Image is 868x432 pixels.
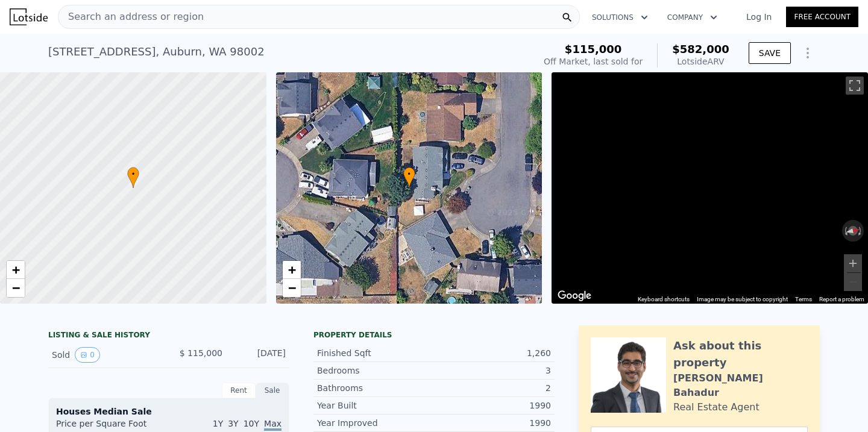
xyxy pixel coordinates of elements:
span: 10Y [244,419,259,428]
button: SAVE [749,42,791,64]
div: Sold [52,347,159,363]
button: Keyboard shortcuts [638,295,690,304]
a: Log In [732,11,786,23]
a: Zoom out [7,279,25,297]
span: • [403,169,415,180]
span: Search an address or region [58,10,204,24]
div: Lotside ARV [672,55,729,67]
button: Reset the view [841,224,864,237]
img: Lotside [10,8,48,25]
button: Zoom out [844,273,862,291]
span: + [288,262,295,277]
span: 1Y [213,419,223,428]
div: Property details [313,330,555,340]
div: Bedrooms [317,365,434,377]
span: $115,000 [565,43,622,55]
span: − [288,280,295,295]
button: Toggle fullscreen view [846,77,864,95]
button: View historical data [75,347,100,363]
span: • [127,169,139,180]
div: Real Estate Agent [673,400,759,415]
div: Ask about this property [673,337,808,371]
button: Rotate counterclockwise [842,220,849,242]
span: Max [264,419,281,431]
span: 3Y [228,419,238,428]
a: Terms (opens in new tab) [795,296,812,302]
div: 1990 [434,399,551,412]
button: Company [658,7,727,28]
div: [PERSON_NAME] Bahadur [673,371,808,400]
span: $582,000 [672,43,729,55]
a: Zoom in [7,261,25,279]
div: [STREET_ADDRESS] , Auburn , WA 98002 [48,43,265,60]
button: Rotate clockwise [858,220,864,242]
a: Open this area in Google Maps (opens a new window) [555,288,594,304]
div: • [127,167,139,188]
span: − [12,280,20,295]
div: Year Improved [317,417,434,429]
div: [DATE] [232,347,286,363]
div: Rent [222,383,256,398]
span: Image may be subject to copyright [697,296,788,302]
div: 2 [434,382,551,394]
div: 1990 [434,417,551,429]
div: Main Display [552,72,868,304]
div: Sale [256,383,289,398]
div: • [403,167,415,188]
div: Off Market, last sold for [544,55,643,67]
a: Free Account [786,7,858,27]
div: Year Built [317,399,434,412]
div: LISTING & SALE HISTORY [48,330,289,342]
span: $ 115,000 [180,348,222,358]
button: Show Options [796,41,820,65]
div: 3 [434,365,551,377]
button: Solutions [582,7,658,28]
div: 1,260 [434,347,551,359]
div: Map [552,72,868,304]
div: Bathrooms [317,382,434,394]
img: Google [555,288,594,304]
a: Report problems with Street View imagery to Google [819,296,864,302]
a: Zoom out [283,279,301,297]
button: Zoom in [844,254,862,272]
span: + [12,262,20,277]
div: Finished Sqft [317,347,434,359]
div: Houses Median Sale [56,405,281,418]
a: Zoom in [283,261,301,279]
